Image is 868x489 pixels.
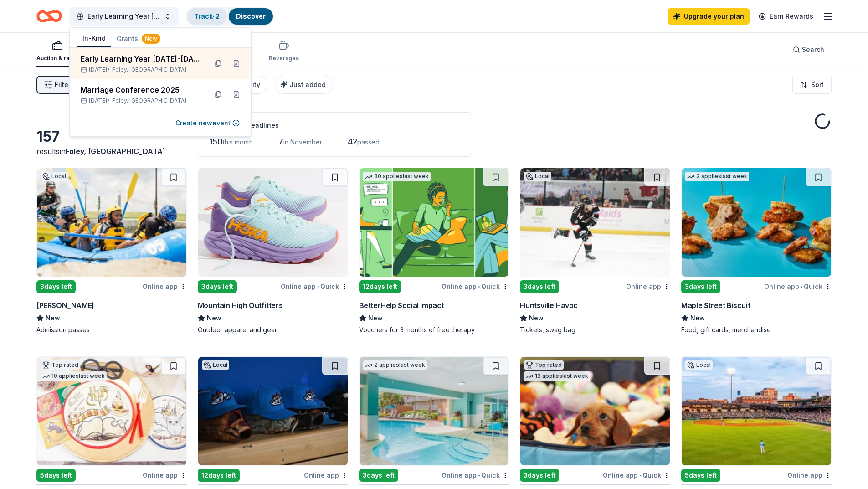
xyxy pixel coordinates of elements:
button: Grants [111,31,166,47]
div: [PERSON_NAME] [36,300,94,311]
div: Food, gift cards, merchandise [681,325,832,335]
div: 12 days left [359,280,401,293]
div: Online app Quick [442,469,509,481]
div: results [36,146,187,157]
img: Image for Montgomery Whitewater [37,168,186,277]
img: Image for Rocket City Trash Pandas [198,357,348,465]
div: Maple Street Biscuit [681,300,750,311]
a: Image for Maple Street Biscuit2 applieslast week3days leftOnline app•QuickMaple Street BiscuitNew... [681,168,832,335]
div: Local [685,360,713,370]
span: in November [283,138,322,146]
div: 2 applies last week [363,360,427,370]
span: New [207,313,221,324]
div: Local [202,360,229,370]
span: Early Learning Year [DATE]-[DATE] Fall Festival and Yard Sale [87,11,160,22]
span: • [478,472,480,479]
a: Home [36,5,62,27]
div: Admission passes [36,325,187,335]
a: Upgrade your plan [668,8,750,25]
div: Huntsville Havoc [520,300,578,311]
div: Mountain High Outfitters [198,300,282,311]
div: 2 applies last week [685,172,749,181]
div: Local [524,172,551,181]
span: Just added [289,81,326,88]
img: Image for Maple Street Biscuit [682,168,831,277]
div: Outdoor apparel and gear [198,325,348,335]
span: Filter [55,79,71,90]
div: [DATE] • [81,97,200,104]
span: 7 [278,137,283,146]
div: Online app Quick [764,281,832,292]
button: Filter2 [36,76,78,94]
button: Beverages [269,36,299,67]
img: Image for Innisfree Hotels [360,357,509,465]
span: • [801,283,802,290]
div: 30 applies last week [363,172,431,181]
img: Image for Mountain High Outfitters [198,168,348,277]
button: Create newevent [175,118,240,129]
span: this month [223,138,253,146]
button: Sort [792,76,832,94]
span: in [60,147,165,156]
span: Search [802,44,824,55]
div: Auction & raffle [36,55,78,62]
img: Image for Montgomery Biscuits [682,357,831,465]
button: Search [786,41,832,59]
div: Online app [787,469,832,481]
div: 13 applies last week [524,371,590,381]
div: Tickets, swag bag [520,325,670,335]
div: [DATE] • [81,66,200,73]
div: Online app [626,281,670,292]
div: Vouchers for 3 months of free therapy [359,325,509,335]
span: • [639,472,641,479]
span: • [478,283,480,290]
div: 3 days left [198,280,237,293]
div: Application deadlines [209,120,461,131]
span: New [368,313,383,324]
span: New [529,313,544,324]
div: Online app [143,281,187,292]
div: New [142,34,160,44]
button: Just added [275,76,333,94]
div: BetterHelp Social Impact [359,300,444,311]
div: 3 days left [36,280,76,293]
span: Foley, [GEOGRAPHIC_DATA] [112,66,186,73]
div: Top rated [41,360,80,370]
span: Sort [811,79,824,90]
div: Online app Quick [603,469,670,481]
button: Auction & raffle [36,36,78,67]
div: 3 days left [520,469,559,482]
div: Online app [143,469,187,481]
div: 157 [36,128,187,146]
div: 3 days left [359,469,398,482]
div: Beverages [269,55,299,62]
span: New [690,313,705,324]
a: Image for Montgomery WhitewaterLocal3days leftOnline app[PERSON_NAME]NewAdmission passes [36,168,187,335]
div: 5 days left [36,469,76,482]
span: passed [357,138,380,146]
span: 150 [209,137,223,146]
span: 42 [348,137,357,146]
button: In-Kind [77,30,111,47]
a: Image for BetterHelp Social Impact30 applieslast week12days leftOnline app•QuickBetterHelp Social... [359,168,509,335]
div: 3 days left [681,280,720,293]
div: 12 days left [198,469,240,482]
div: Online app Quick [281,281,348,292]
div: 3 days left [520,280,559,293]
div: 10 applies last week [41,371,107,381]
img: Image for BarkBox [520,357,670,465]
span: New [46,313,60,324]
div: Online app [304,469,348,481]
a: Image for Mountain High Outfitters3days leftOnline app•QuickMountain High OutfittersNewOutdoor ap... [198,168,348,335]
div: Top rated [524,360,564,370]
div: 5 days left [681,469,720,482]
a: Earn Rewards [753,8,819,25]
img: Image for BetterHelp Social Impact [360,168,509,277]
a: Image for Huntsville HavocLocal3days leftOnline appHuntsville HavocNewTickets, swag bag [520,168,670,335]
img: Image for Oriental Trading [37,357,186,465]
div: Early Learning Year [DATE]-[DATE] Fall Festival and Yard Sale [81,53,200,64]
a: Discover [236,12,266,20]
span: Foley, [GEOGRAPHIC_DATA] [66,147,165,156]
button: Track· 2Discover [186,7,274,26]
a: Track· 2 [194,12,220,20]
